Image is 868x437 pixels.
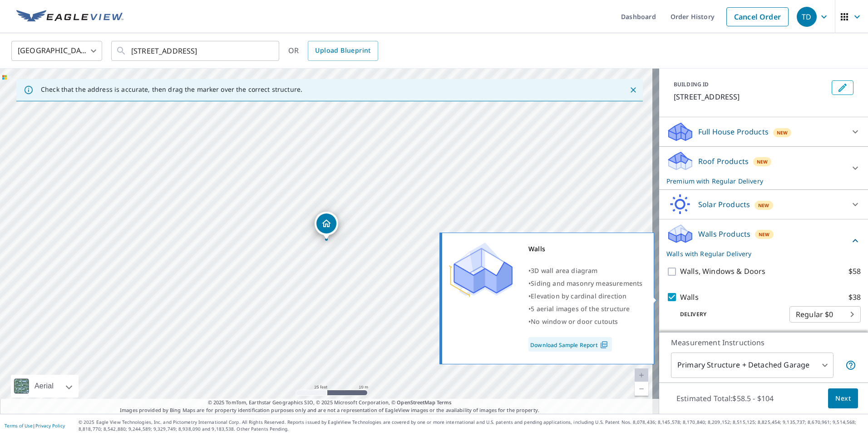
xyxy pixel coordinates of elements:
div: Solar ProductsNew [666,194,861,215]
span: New [777,129,788,136]
button: Close [627,84,639,96]
a: Terms [437,399,452,406]
p: © 2025 Eagle View Technologies, Inc. and Pictometry International Corp. All Rights Reserved. Repo... [79,419,863,432]
p: BUILDING ID [674,80,709,88]
div: Aerial [32,375,56,397]
span: Elevation by cardinal direction [531,292,626,300]
div: Roof ProductsNewPremium with Regular Delivery [666,150,861,186]
span: Your report will include the primary structure and a detached garage if one exists. [845,360,856,371]
div: Walls [528,243,642,255]
a: Current Level 20, Zoom In Disabled [635,368,648,382]
p: Check that the address is accurate, then drag the marker over the correct structure. [41,85,302,94]
a: Cancel Order [726,7,789,26]
span: New [759,231,770,238]
div: • [528,303,642,315]
p: | [5,423,65,428]
p: [STREET_ADDRESS] [674,91,828,102]
div: Dropped pin, building 1, Residential property, 1189 County Road B Ashland, NE 68003 [315,212,338,240]
p: Walls with Regular Delivery [666,249,850,258]
div: [GEOGRAPHIC_DATA] [11,38,102,64]
button: Next [828,388,858,409]
p: Measurement Instructions [671,337,856,348]
span: 5 aerial images of the structure [531,304,630,313]
img: Pdf Icon [598,341,610,349]
div: • [528,264,642,277]
p: Estimated Total: $58.5 - $104 [669,388,781,408]
a: Upload Blueprint [308,41,378,61]
a: OpenStreetMap [397,399,435,406]
input: Search by address or latitude-longitude [131,38,261,64]
a: Current Level 20, Zoom Out [635,382,648,396]
span: No window or door cutouts [531,317,618,326]
div: TD [797,7,817,27]
div: Regular $0 [789,302,861,327]
span: © 2025 TomTom, Earthstar Geographics SIO, © 2025 Microsoft Corporation, © [208,399,452,407]
a: Terms of Use [5,422,33,429]
img: EV Logo [16,10,123,24]
button: Edit building 1 [832,80,853,95]
img: Premium [449,243,513,297]
span: Siding and masonry measurements [531,279,642,288]
span: 3D wall area diagram [531,266,597,275]
p: Solar Products [698,199,750,210]
p: $38 [848,292,861,303]
a: Download Sample Report [528,337,612,352]
p: Walls Products [698,228,750,239]
p: Premium with Regular Delivery [666,176,844,186]
span: Upload Blueprint [315,45,370,56]
div: Walls ProductsNewWalls with Regular Delivery [666,223,861,258]
span: New [757,158,768,165]
p: Delivery [666,310,789,318]
p: $58 [848,266,861,277]
div: Aerial [11,375,79,397]
div: OR [288,41,378,61]
p: Roof Products [698,156,749,167]
div: Full House ProductsNew [666,121,861,143]
p: Walls [680,292,699,303]
div: • [528,315,642,328]
div: Primary Structure + Detached Garage [671,353,833,378]
span: New [758,202,769,209]
div: • [528,290,642,303]
span: Next [835,393,851,404]
p: Walls, Windows & Doors [680,266,765,277]
div: • [528,277,642,290]
a: Privacy Policy [35,422,65,429]
p: Full House Products [698,126,769,137]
